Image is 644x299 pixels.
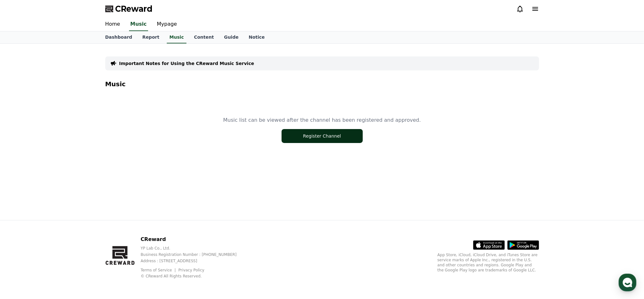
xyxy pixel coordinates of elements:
p: Business Registration Number : [PHONE_NUMBER] [140,252,247,257]
a: Notice [244,31,270,43]
a: Home [2,201,42,217]
a: Settings [82,201,122,217]
p: App Store, iCloud, iCloud Drive, and iTunes Store are service marks of Apple Inc., registered in ... [438,252,539,273]
a: Mypage [152,18,182,31]
span: Home [16,211,27,216]
a: Important Notes for Using the CReward Music Service [119,60,254,67]
a: Music [129,18,148,31]
a: Messages [42,201,82,217]
a: Content [189,31,219,43]
p: CReward [140,236,247,243]
a: Dashboard [100,31,137,43]
button: Register Channel [282,129,363,143]
h4: Music [105,81,539,88]
a: Terms of Service [140,268,177,272]
span: CReward [115,4,153,14]
span: Messages [53,211,71,216]
a: Privacy Policy [179,268,205,272]
a: Report [137,31,165,43]
p: Address : [STREET_ADDRESS] [140,258,247,263]
a: Guide [219,31,244,43]
span: Settings [94,211,109,216]
p: YP Lab Co., Ltd. [140,246,247,251]
p: Music list can be viewed after the channel has been registered and approved. [223,116,421,124]
a: Home [100,18,125,31]
p: © CReward All Rights Reserved. [140,274,247,279]
a: Music [167,31,186,43]
a: CReward [105,4,153,14]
